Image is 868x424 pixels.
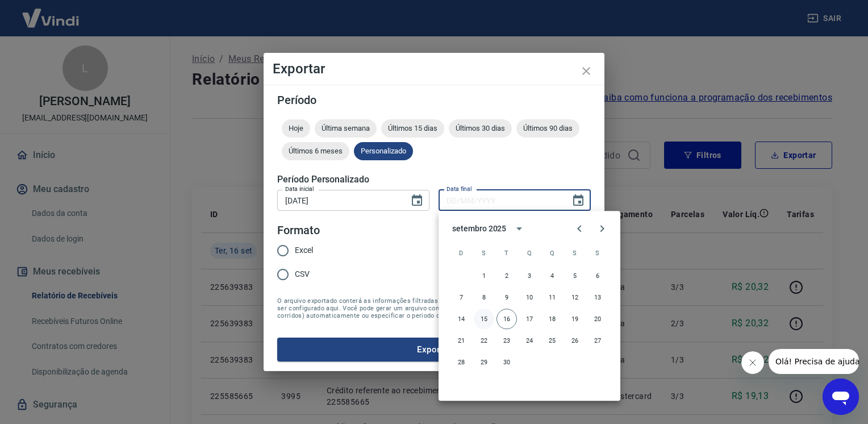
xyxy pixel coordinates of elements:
button: 25 [542,330,562,351]
div: Últimos 15 dias [381,119,444,138]
button: Exportar [277,338,591,361]
span: Personalizado [354,147,413,155]
span: quarta-feira [519,242,540,264]
button: 4 [542,265,562,286]
button: 11 [542,287,562,307]
label: Data final [446,185,472,193]
span: Últimos 30 dias [449,124,512,132]
span: terça-feira [496,242,517,264]
span: Hoje [282,124,310,132]
button: 28 [451,352,471,372]
span: Olá! Precisa de ajuda? [7,8,95,17]
span: Últimos 15 dias [381,124,444,132]
div: Última semana [315,119,377,138]
button: 16 [496,309,517,329]
span: domingo [451,242,471,264]
button: Next month [591,217,614,240]
button: 9 [496,287,517,307]
button: 7 [451,287,471,307]
button: 15 [474,309,494,329]
iframe: Mensagem da empresa [769,349,859,374]
button: 24 [519,330,540,351]
button: 30 [496,352,517,372]
button: 23 [496,330,517,351]
button: 5 [565,265,585,286]
button: 1 [474,265,494,286]
span: Últimos 90 dias [516,124,579,132]
button: 17 [519,309,540,329]
button: 8 [474,287,494,307]
span: sexta-feira [565,242,585,264]
button: Previous month [568,217,591,240]
legend: Formato [277,222,320,239]
div: Últimos 90 dias [516,119,579,138]
span: Últimos 6 meses [282,147,349,155]
iframe: Botão para abrir a janela de mensagens [823,379,859,415]
button: 6 [587,265,608,286]
input: DD/MM/YYYY [277,190,401,211]
span: Última semana [315,124,377,132]
button: 2 [496,265,517,286]
button: 13 [587,287,608,307]
h5: Período [277,94,591,106]
button: 3 [519,265,540,286]
span: Excel [295,244,313,256]
div: Últimos 30 dias [449,119,512,138]
span: CSV [295,268,310,280]
button: 20 [587,309,608,329]
button: 18 [542,309,562,329]
button: 27 [587,330,608,351]
div: Personalizado [354,142,413,160]
button: Choose date, selected date is 12 de set de 2025 [406,189,428,212]
button: close [573,57,600,85]
input: DD/MM/YYYY [439,190,562,211]
button: calendar view is open, switch to year view [510,219,529,238]
h5: Período Personalizado [277,174,591,185]
button: 10 [519,287,540,307]
button: 19 [565,309,585,329]
h4: Exportar [273,62,595,76]
div: setembro 2025 [452,223,506,235]
button: 29 [474,352,494,372]
iframe: Fechar mensagem [741,351,764,374]
button: 12 [565,287,585,307]
div: Hoje [282,119,310,138]
button: 21 [451,330,471,351]
button: 22 [474,330,494,351]
button: 14 [451,309,471,329]
span: segunda-feira [474,242,494,264]
button: 26 [565,330,585,351]
button: Choose date [567,189,590,212]
span: sábado [587,242,608,264]
span: O arquivo exportado conterá as informações filtradas na tela anterior com exceção do período que ... [277,297,591,319]
label: Data inicial [285,185,314,193]
span: quinta-feira [542,242,562,264]
div: Últimos 6 meses [282,142,349,160]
